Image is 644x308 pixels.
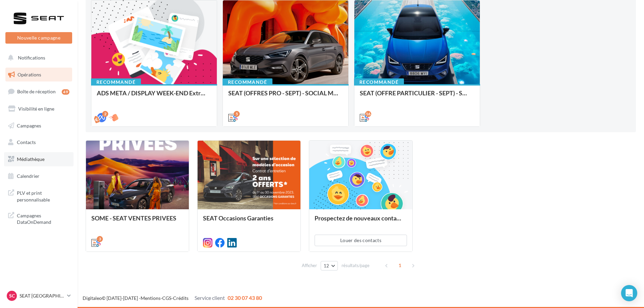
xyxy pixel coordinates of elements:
[360,90,474,103] div: SEAT (OFFRE PARTICULIER - SEPT) - SOCIAL MEDIA
[102,111,108,117] div: 2
[18,72,41,77] span: Opérations
[5,32,72,44] button: Nouvelle campagne
[97,90,211,103] div: ADS META / DISPLAY WEEK-END Extraordinaire (JPO) Septembre 2025
[4,186,74,206] a: PLV et print personnalisable
[354,78,404,86] div: Recommandé
[4,135,74,149] a: Contacts
[394,260,405,271] span: 1
[162,295,171,301] a: CGS
[18,106,54,112] span: Visibilité en ligne
[83,295,262,301] span: © [DATE]-[DATE] - - -
[141,295,160,301] a: Mentions
[97,236,103,242] div: 3
[324,263,329,268] span: 12
[17,89,56,94] span: Boîte de réception
[223,78,272,86] div: Recommandé
[195,294,225,301] span: Service client
[228,294,262,301] span: 02 30 07 43 80
[4,102,74,116] a: Visibilité en ligne
[4,68,74,82] a: Opérations
[4,152,74,166] a: Médiathèque
[91,215,183,228] div: SOME - SEAT VENTES PRIVEES
[17,211,69,226] span: Campagnes DataOnDemand
[17,173,39,179] span: Calendrier
[621,285,637,301] div: Open Intercom Messenger
[315,215,407,228] div: Prospectez de nouveaux contacts
[5,289,72,302] a: SC SEAT [GEOGRAPHIC_DATA]
[203,215,295,228] div: SEAT Occasions Garanties
[17,122,41,128] span: Campagnes
[17,156,45,162] span: Médiathèque
[83,295,102,301] a: Digitaleo
[342,262,370,269] span: résultats/page
[9,292,15,299] span: SC
[17,139,36,145] span: Contacts
[4,119,74,133] a: Campagnes
[365,111,371,117] div: 16
[17,188,69,203] span: PLV et print personnalisable
[234,111,240,117] div: 5
[4,84,74,99] a: Boîte de réception49
[228,90,343,103] div: SEAT (OFFRES PRO - SEPT) - SOCIAL MEDIA
[4,169,74,183] a: Calendrier
[173,295,188,301] a: Crédits
[302,262,317,269] span: Afficher
[20,292,64,299] p: SEAT [GEOGRAPHIC_DATA]
[315,235,407,246] button: Louer des contacts
[4,51,71,65] button: Notifications
[91,78,141,86] div: Recommandé
[4,208,74,228] a: Campagnes DataOnDemand
[62,89,69,95] div: 49
[18,55,45,61] span: Notifications
[321,261,338,270] button: 12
